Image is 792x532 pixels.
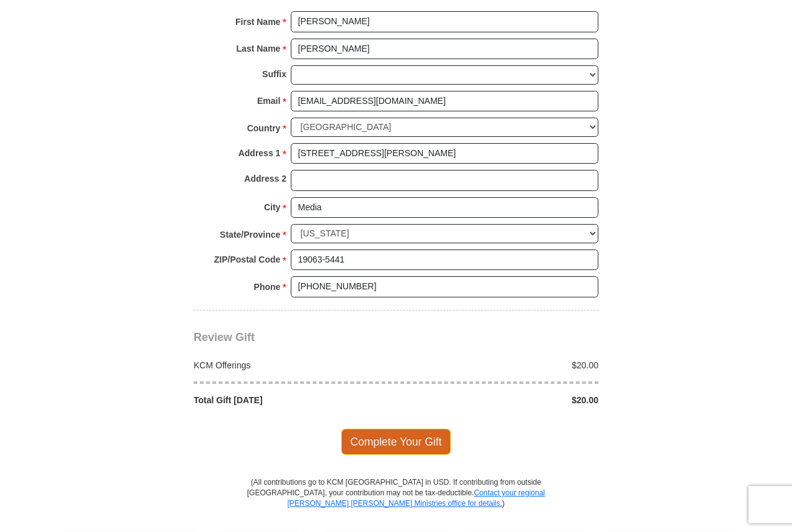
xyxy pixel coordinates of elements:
[257,92,280,110] strong: Email
[247,477,545,531] p: (All contributions go to KCM [GEOGRAPHIC_DATA] in USD. If contributing from outside [GEOGRAPHIC_D...
[262,65,286,83] strong: Suffix
[264,198,280,216] strong: City
[235,13,280,30] strong: First Name
[187,359,397,371] div: KCM Offerings
[396,359,605,371] div: $20.00
[238,144,281,162] strong: Address 1
[220,226,280,243] strong: State/Province
[254,278,281,296] strong: Phone
[187,394,397,406] div: Total Gift [DATE]
[214,251,281,268] strong: ZIP/Postal Code
[194,331,255,343] span: Review Gift
[247,119,281,137] strong: Country
[341,429,451,455] span: Complete Your Gift
[237,40,281,57] strong: Last Name
[396,394,605,406] div: $20.00
[244,170,286,187] strong: Address 2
